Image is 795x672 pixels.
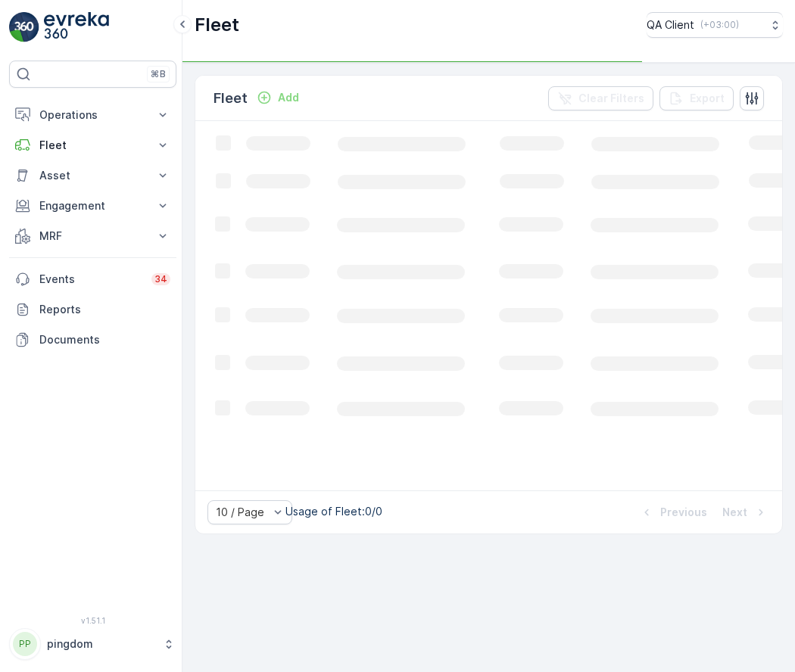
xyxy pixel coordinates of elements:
[638,503,709,521] button: Previous
[39,168,146,183] p: Asset
[9,160,176,191] button: Asset
[39,272,142,287] p: Events
[9,100,176,130] button: Operations
[151,68,166,80] p: ⌘B
[278,90,299,105] p: Add
[214,88,248,109] p: Fleet
[9,616,176,625] span: v 1.51.1
[9,628,176,660] button: PPpingdom
[39,302,170,317] p: Reports
[9,325,176,355] a: Documents
[285,504,382,519] p: Usage of Fleet : 0/0
[39,107,146,123] p: Operations
[548,86,653,110] button: Clear Filters
[9,294,176,325] a: Reports
[195,13,239,37] p: Fleet
[9,221,176,251] button: MRF
[9,191,176,221] button: Engagement
[647,12,783,38] button: QA Client(+03:00)
[39,198,146,213] p: Engagement
[690,91,725,106] p: Export
[700,19,739,31] p: ( +03:00 )
[578,91,644,106] p: Clear Filters
[659,86,734,110] button: Export
[9,264,176,294] a: Events34
[44,12,109,42] img: logo_light-DOdMpM7g.png
[9,130,176,160] button: Fleet
[39,138,146,153] p: Fleet
[721,503,770,521] button: Next
[9,12,39,42] img: logo
[251,89,305,107] button: Add
[39,229,146,244] p: MRF
[47,636,155,652] p: pingdom
[647,17,694,33] p: QA Client
[660,505,707,520] p: Previous
[722,505,747,520] p: Next
[39,332,170,347] p: Documents
[13,632,37,656] div: PP
[154,273,167,285] p: 34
